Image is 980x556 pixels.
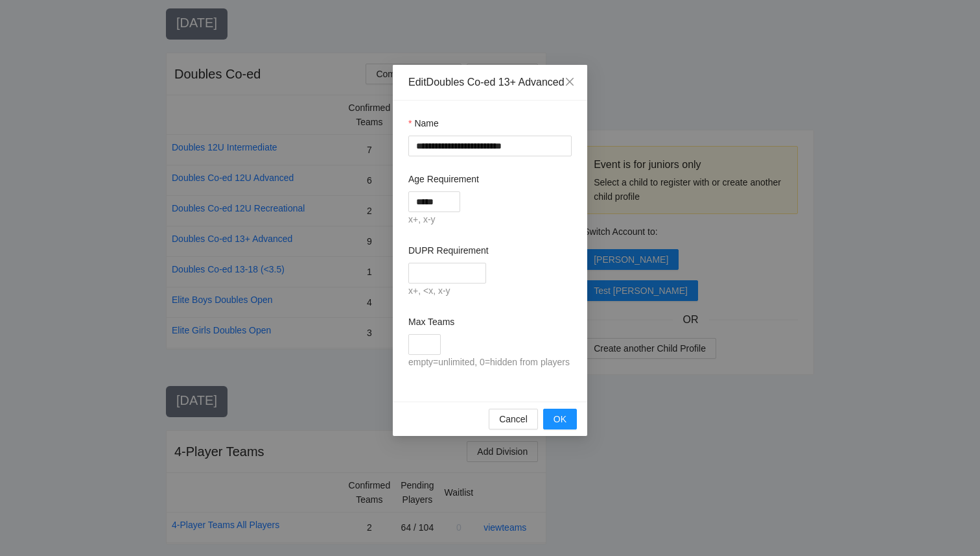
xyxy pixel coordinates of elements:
input: Name [408,136,572,156]
span: OK [554,412,566,426]
input: Max Teams [408,334,441,355]
span: close [565,77,575,87]
div: x+, x-y [408,212,572,228]
label: Name [408,116,439,130]
label: Max Teams [408,315,454,329]
button: Cancel [489,409,538,429]
button: Close [552,65,587,100]
input: DUPR Requirement [408,263,486,284]
span: Cancel [499,412,528,426]
div: x+, <x, x-y [408,284,572,299]
div: empty=unlimited, 0=hidden from players [408,355,572,370]
input: Age Requirement [408,191,460,212]
label: Age Requirement [408,172,479,186]
button: OK [543,409,577,429]
label: DUPR Requirement [408,243,489,258]
div: Edit Doubles Co-ed 13+ Advanced [408,75,572,90]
